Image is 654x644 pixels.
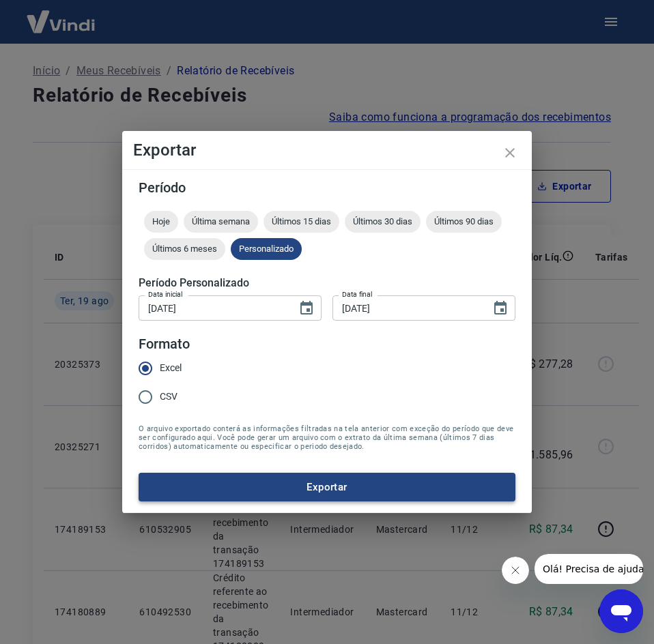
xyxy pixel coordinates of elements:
iframe: Fechar mensagem [502,557,529,584]
div: Últimos 30 dias [345,211,421,233]
label: Data final [342,289,373,299]
span: Olá! Precisa de ajuda? [8,10,115,20]
span: Últimos 30 dias [345,216,421,226]
span: CSV [160,390,177,404]
span: Última semana [184,216,258,226]
div: Hoje [144,211,178,233]
span: Últimos 6 meses [144,244,225,254]
div: Última semana [184,211,258,233]
label: Data inicial [148,289,183,299]
span: Últimos 15 dias [264,216,339,226]
button: Exportar [139,473,515,501]
button: close [494,136,526,169]
span: Excel [160,361,182,375]
span: Personalizado [231,244,302,254]
iframe: Botão para abrir a janela de mensagens [599,589,643,633]
h5: Período Personalizado [139,276,515,290]
span: Últimos 90 dias [426,216,502,226]
legend: Formato [139,334,190,354]
div: Personalizado [231,238,302,260]
div: Últimos 15 dias [264,211,339,233]
span: Hoje [144,216,178,226]
h4: Exportar [133,142,521,158]
button: Choose date, selected date is 19 de ago de 2025 [487,295,514,322]
input: DD/MM/YYYY [139,295,287,321]
button: Choose date, selected date is 1 de ago de 2025 [293,295,320,322]
div: Últimos 6 meses [144,238,225,260]
input: DD/MM/YYYY [332,295,481,321]
iframe: Mensagem da empresa [535,554,643,584]
div: Últimos 90 dias [426,211,502,233]
span: O arquivo exportado conterá as informações filtradas na tela anterior com exceção do período que ... [139,424,515,451]
h5: Período [139,181,515,194]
